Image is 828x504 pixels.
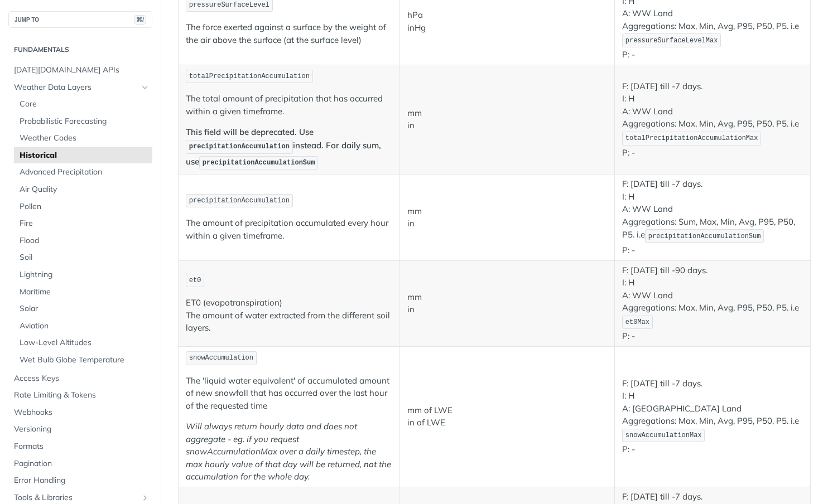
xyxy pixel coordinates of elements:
a: Low-Level Altitudes [14,335,152,351]
p: hPa inHg [407,9,607,34]
a: Access Keys [8,370,152,387]
span: [DATE][DOMAIN_NAME] APIs [14,65,150,76]
a: Soil [14,249,152,266]
span: Pagination [14,458,150,469]
span: Webhooks [14,407,150,418]
strong: not [364,459,377,469]
span: Core [20,99,150,110]
span: Weather Codes [20,133,150,144]
p: ET0 (evapotranspiration) The amount of water extracted from the different soil layers. [186,297,392,335]
span: Fire [20,218,150,229]
span: precipitationAccumulation [189,143,290,151]
a: Error Handling [8,472,152,489]
a: Pagination [8,455,152,472]
p: F: [DATE] till -90 days. I: H A: WW Land Aggregations: Max, Min, Avg, P95, P50, P5. i.e P: - [622,264,803,343]
span: snowAccumulationMax [625,432,702,439]
span: Rate Limiting & Tokens [14,390,150,401]
span: Low-Level Altitudes [20,337,150,348]
a: Flood [14,232,152,249]
span: Air Quality [20,184,150,195]
span: Lightning [20,269,150,280]
span: Weather Data Layers [14,82,138,93]
span: precipitationAccumulationSum [648,232,761,240]
a: Lightning [14,266,152,283]
span: totalPrecipitationAccumulationMax [625,134,758,142]
span: Wet Bulb Globe Temperature [20,355,150,366]
span: Formats [14,441,150,452]
span: et0 [189,277,201,284]
button: JUMP TO⌘/ [8,11,152,28]
button: Hide subpages for Weather Data Layers [141,83,150,92]
a: Probabilistic Forecasting [14,113,152,130]
span: Access Keys [14,373,150,384]
p: mm in [407,205,607,230]
p: The 'liquid water equivalent' of accumulated amount of new snowfall that has occurred over the la... [186,375,392,413]
a: Solar [14,301,152,317]
span: Tools & Libraries [14,492,138,503]
a: Maritime [14,284,152,301]
span: snowAccumulation [189,354,253,362]
span: Versioning [14,424,150,435]
p: The force exerted against a surface by the weight of the air above the surface (at the surface le... [186,21,392,46]
a: Wet Bulb Globe Temperature [14,352,152,369]
span: precipitationAccumulation [189,197,290,205]
span: Error Handling [14,475,150,486]
button: Show subpages for Tools & Libraries [141,493,150,502]
h2: Fundamentals [8,45,152,55]
a: Versioning [8,421,152,438]
span: Soil [20,252,150,263]
span: Maritime [20,287,150,298]
span: pressureSurfaceLevel [189,1,269,9]
a: Rate Limiting & Tokens [8,387,152,404]
span: pressureSurfaceLevelMax [625,37,718,45]
a: Advanced Precipitation [14,164,152,181]
a: Weather Data LayersHide subpages for Weather Data Layers [8,79,152,96]
a: Air Quality [14,181,152,198]
a: Formats [8,438,152,455]
a: Historical [14,147,152,164]
a: Fire [14,215,152,232]
a: [DATE][DOMAIN_NAME] APIs [8,62,152,79]
span: ⌘/ [134,15,146,25]
span: Aviation [20,321,150,332]
span: Pollen [20,201,150,212]
span: Advanced Precipitation [20,167,150,178]
a: Webhooks [8,404,152,421]
strong: This field will be deprecated. Use instead. For daily sum, use [186,127,381,167]
a: Pollen [14,198,152,215]
span: totalPrecipitationAccumulation [189,72,310,80]
span: Historical [20,150,150,161]
span: et0Max [625,318,649,326]
span: precipitationAccumulationSum [203,159,315,167]
p: mm in [407,291,607,316]
span: Probabilistic Forecasting [20,116,150,127]
p: F: [DATE] till -7 days. I: H A: WW Land Aggregations: Max, Min, Avg, P95, P50, P5. i.e P: - [622,80,803,159]
em: Will always return hourly data and does not aggregate - eg. if you request snowAccumulationMax ov... [186,421,376,469]
p: The total amount of precipitation that has occurred within a given timeframe. [186,93,392,118]
p: mm in [407,107,607,132]
p: The amount of precipitation accumulated every hour within a given timeframe. [186,217,392,242]
a: Aviation [14,318,152,335]
p: F: [DATE] till -7 days. I: H A: [GEOGRAPHIC_DATA] Land Aggregations: Max, Min, Avg, P95, P50, P5.... [622,377,803,456]
span: Flood [20,235,150,246]
p: mm of LWE in of LWE [407,404,607,429]
p: F: [DATE] till -7 days. I: H A: WW Land Aggregations: Sum, Max, Min, Avg, P95, P50, P5. i.e P: - [622,178,803,256]
a: Core [14,96,152,113]
span: Solar [20,303,150,314]
a: Weather Codes [14,130,152,147]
